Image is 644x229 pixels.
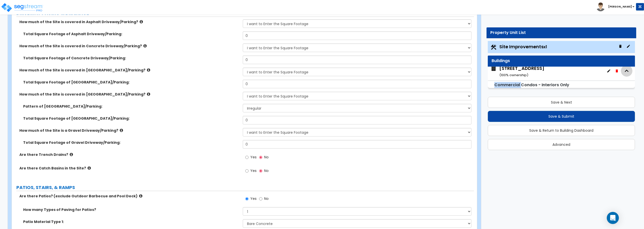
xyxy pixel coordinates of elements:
button: Advanced [488,139,635,150]
i: click for more info! [88,166,91,170]
span: Yes [250,168,257,173]
i: click for more info! [143,44,147,48]
button: Save & Submit [488,111,635,122]
small: Commercial Condos - Interiors Only [494,82,569,88]
span: No [264,168,269,173]
label: Are there Patios? (exclude Outdoor Barbecue and Pool Deck) [19,194,239,199]
label: How much of the Site is a Gravel Driveway/Parking? [19,128,239,133]
label: Total Square Footage of [GEOGRAPHIC_DATA]/Parking: [23,116,239,121]
span: No [264,196,269,201]
input: No [259,196,262,202]
div: Buildings [492,58,631,64]
div: Property Unit List [490,30,632,36]
input: Yes [245,155,249,160]
label: Are there Trench Drains? [19,152,239,157]
small: x1 [544,44,547,50]
label: Are there Catch Basins in the Site? [19,166,239,171]
label: How many Types of Paving for Patios? [23,207,239,212]
i: click for more info! [70,153,73,156]
label: Patio Material Type 1: [23,219,239,224]
i: click for more info! [147,68,150,72]
img: avatar.png [596,3,605,11]
button: Save & Return to Building Dashboard [488,125,635,136]
label: Pattern of [GEOGRAPHIC_DATA]/Parking: [23,104,239,109]
label: Total Square Footage of Asphalt Driveway/Parking: [23,31,239,36]
label: How much of the Site is covered in [GEOGRAPHIC_DATA]/Parking? [19,68,239,73]
input: No [259,155,262,160]
label: Total Square Footage of Concrete Driveway/Parking: [23,56,239,61]
span: Site Improvements [499,43,547,50]
label: Total Square Footage of Gravel Driveway/Parking: [23,140,239,145]
i: click for more info! [140,20,143,24]
input: No [259,168,262,174]
div: [STREET_ADDRESS] [499,65,544,78]
b: [PERSON_NAME] [608,5,632,9]
span: 11863 State Hwy 13 unit 105 [490,65,544,78]
span: Yes [250,196,257,201]
input: Yes [245,168,249,174]
label: How much of the Site is covered in Asphalt Driveway/Parking? [19,19,239,24]
i: click for more info! [147,92,150,96]
span: No [264,155,269,160]
span: Yes [250,155,257,160]
img: Construction.png [490,44,497,51]
label: Total Square Footage of [GEOGRAPHIC_DATA]/Parking: [23,80,239,85]
label: PATIOS, STAIRS, & RAMPS [16,184,474,191]
i: click for more info! [120,128,123,132]
i: click for more info! [139,194,142,198]
div: Open Intercom Messenger [607,212,619,224]
label: How much of the Site is covered in [GEOGRAPHIC_DATA]/Parking? [19,92,239,97]
button: Save & Next [488,97,635,108]
label: How much of the Site is covered in Concrete Driveway/Parking? [19,43,239,49]
img: logo_pro_r.png [1,3,44,13]
input: Yes [245,196,249,202]
img: building.svg [490,65,497,72]
small: ( 100 % ownership) [499,73,528,77]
